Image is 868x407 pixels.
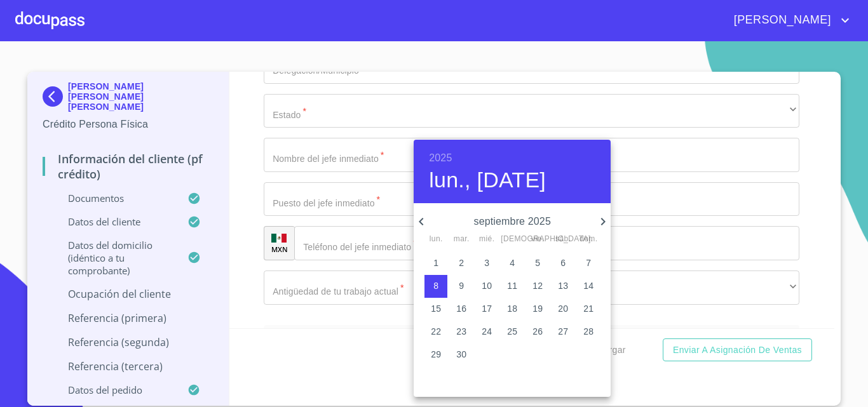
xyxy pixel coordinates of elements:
button: 24 [475,321,498,344]
p: 11 [507,279,517,292]
p: 29 [431,348,441,361]
p: 3 [484,257,489,269]
span: sáb. [552,233,574,246]
span: [DEMOGRAPHIC_DATA]. [501,233,524,246]
button: 16 [450,298,473,321]
button: 10 [475,275,498,298]
p: 8 [433,279,438,292]
button: lun., [DATE] [429,167,546,194]
button: 12 [526,275,549,298]
span: mié. [475,233,498,246]
button: 2025 [429,149,452,167]
button: 30 [450,344,473,366]
button: 13 [552,275,574,298]
button: 6 [552,252,574,275]
p: 5 [535,257,540,269]
p: 30 [456,348,466,361]
p: 26 [532,325,543,338]
p: 17 [482,302,492,315]
p: 15 [431,302,441,315]
p: 25 [507,325,517,338]
p: septiembre 2025 [429,214,595,229]
span: lun. [424,233,447,246]
button: 29 [424,344,447,366]
button: 2 [450,252,473,275]
p: 1 [433,257,438,269]
p: 23 [456,325,466,338]
p: 21 [583,302,593,315]
button: 1 [424,252,447,275]
span: mar. [450,233,473,246]
p: 18 [507,302,517,315]
button: 14 [577,275,600,298]
button: 8 [424,275,447,298]
button: 23 [450,321,473,344]
p: 19 [532,302,543,315]
p: 7 [586,257,591,269]
button: 21 [577,298,600,321]
span: vie. [526,233,549,246]
button: 18 [501,298,524,321]
p: 13 [558,279,568,292]
p: 9 [459,279,464,292]
p: 20 [558,302,568,315]
p: 22 [431,325,441,338]
button: 19 [526,298,549,321]
p: 4 [510,257,515,269]
button: 25 [501,321,524,344]
button: 20 [552,298,574,321]
button: 11 [501,275,524,298]
p: 10 [482,279,492,292]
button: 27 [552,321,574,344]
button: 3 [475,252,498,275]
p: 6 [560,257,566,269]
button: 7 [577,252,600,275]
button: 5 [526,252,549,275]
span: dom. [577,233,600,246]
p: 28 [583,325,593,338]
button: 28 [577,321,600,344]
button: 15 [424,298,447,321]
p: 24 [482,325,492,338]
p: 16 [456,302,466,315]
button: 4 [501,252,524,275]
p: 27 [558,325,568,338]
button: 17 [475,298,498,321]
p: 12 [532,279,543,292]
button: 26 [526,321,549,344]
button: 22 [424,321,447,344]
p: 2 [459,257,464,269]
button: 9 [450,275,473,298]
p: 14 [583,279,593,292]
